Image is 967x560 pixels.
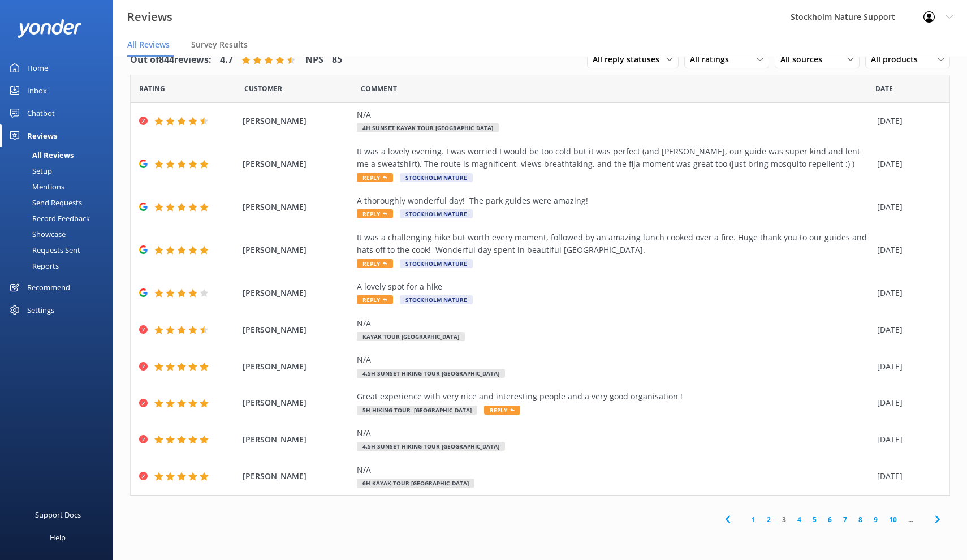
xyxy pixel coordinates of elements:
div: [DATE] [877,287,935,299]
div: Showcase [7,226,66,242]
a: 7 [838,514,853,525]
div: Reports [7,258,59,274]
div: N/A [357,464,871,476]
div: [DATE] [877,470,935,483]
a: Requests Sent [7,242,113,258]
a: 3 [776,514,792,525]
span: [PERSON_NAME] [243,115,352,127]
div: N/A [357,317,871,330]
span: Stockholm Nature [400,173,473,182]
span: Date [139,83,165,94]
span: Stockholm Nature [400,295,473,304]
div: All Reviews [7,147,74,163]
span: ... [903,514,919,525]
a: Record Feedback [7,210,113,226]
span: [PERSON_NAME] [243,433,352,446]
div: Home [27,57,48,79]
span: All Reviews [127,39,170,50]
span: Reply [357,173,393,182]
span: [PERSON_NAME] [243,360,352,373]
div: [DATE] [877,158,935,170]
span: Reply [357,259,393,268]
a: Mentions [7,179,113,195]
a: 10 [883,514,903,525]
a: 2 [761,514,776,525]
span: Kayak Tour [GEOGRAPHIC_DATA] [357,332,465,341]
h4: NPS [305,53,323,67]
div: A thoroughly wonderful day! The park guides were amazing! [357,195,871,207]
a: 5 [807,514,822,525]
div: [DATE] [877,360,935,373]
span: Survey Results [191,39,248,50]
span: All ratings [690,53,736,66]
h3: Reviews [127,8,172,26]
div: Help [50,526,66,549]
span: [PERSON_NAME] [243,244,352,256]
div: N/A [357,109,871,121]
span: [PERSON_NAME] [243,158,352,170]
div: It was a lovely evening. I was worried I would be too cold but it was perfect (and [PERSON_NAME],... [357,145,871,171]
h4: 4.7 [220,53,233,67]
div: Mentions [7,179,64,195]
a: 1 [746,514,761,525]
span: 4.5h Sunset Hiking Tour [GEOGRAPHIC_DATA] [357,369,505,378]
div: Send Requests [7,195,82,210]
a: All Reviews [7,147,113,163]
span: [PERSON_NAME] [243,470,352,483]
div: It was a challenging hike but worth every moment, followed by an amazing lunch cooked over a fire... [357,231,871,257]
div: Reviews [27,124,57,147]
div: Support Docs [35,503,81,526]
div: [DATE] [877,433,935,446]
span: 6h Kayak Tour [GEOGRAPHIC_DATA] [357,479,474,488]
span: 5h Hiking Tour [GEOGRAPHIC_DATA] [357,406,477,415]
span: Date [875,83,893,94]
span: [PERSON_NAME] [243,397,352,409]
h4: 85 [332,53,342,67]
span: Reply [357,295,393,304]
div: Recommend [27,276,70,299]
span: Reply [484,406,520,415]
a: 9 [868,514,883,525]
span: Date [244,83,282,94]
div: [DATE] [877,324,935,336]
div: N/A [357,427,871,440]
div: Record Feedback [7,210,90,226]
h4: Out of 844 reviews: [130,53,211,67]
span: [PERSON_NAME] [243,324,352,336]
span: Stockholm Nature [400,259,473,268]
img: yonder-white-logo.png [17,19,82,38]
div: A lovely spot for a hike [357,281,871,293]
a: Setup [7,163,113,179]
a: Reports [7,258,113,274]
span: Question [361,83,397,94]
div: Setup [7,163,52,179]
div: N/A [357,354,871,366]
div: [DATE] [877,244,935,256]
a: 6 [822,514,838,525]
span: Reply [357,209,393,218]
div: Great experience with very nice and interesting people and a very good organisation ! [357,390,871,403]
span: [PERSON_NAME] [243,201,352,213]
span: Stockholm Nature [400,209,473,218]
a: Showcase [7,226,113,242]
div: [DATE] [877,201,935,213]
a: 4 [792,514,807,525]
span: 4.5h Sunset Hiking Tour [GEOGRAPHIC_DATA] [357,442,505,451]
a: Send Requests [7,195,113,210]
div: Inbox [27,79,47,102]
span: [PERSON_NAME] [243,287,352,299]
div: Requests Sent [7,242,80,258]
div: [DATE] [877,397,935,409]
div: Settings [27,299,54,321]
span: 4h Sunset Kayak Tour [GEOGRAPHIC_DATA] [357,123,499,132]
a: 8 [853,514,868,525]
span: All reply statuses [593,53,666,66]
div: Chatbot [27,102,55,124]
div: [DATE] [877,115,935,127]
span: All products [871,53,925,66]
span: All sources [780,53,829,66]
